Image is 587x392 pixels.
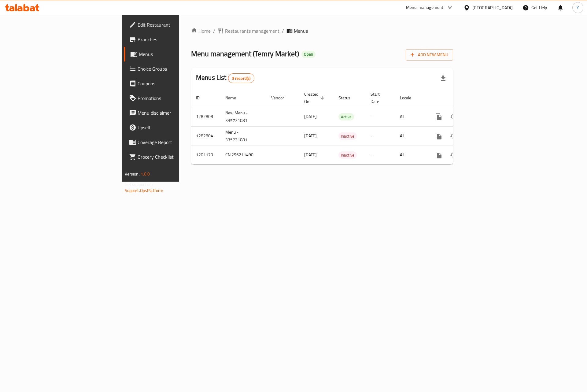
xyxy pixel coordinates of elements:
div: Inactive [338,151,357,159]
span: ID [196,94,208,102]
span: [DATE] [304,151,317,159]
span: [DATE] [304,113,317,120]
td: New Menu - 335721081 [220,107,266,126]
td: Menu - 335721081 [220,126,266,146]
div: Export file [436,71,451,86]
span: Open [301,52,316,57]
span: 3 record(s) [228,76,254,81]
td: All [395,126,426,146]
span: Get support on: [125,180,153,188]
span: Menu disclaimer [138,109,215,116]
span: Name [225,94,244,102]
td: - [366,126,395,146]
span: Active [338,113,354,120]
span: Promotions [138,94,215,102]
a: Menu disclaimer [124,105,220,120]
td: All [395,107,426,126]
div: Open [301,51,316,58]
button: Change Status [446,148,461,162]
a: Menus [124,47,220,61]
span: 1.0.0 [141,170,150,178]
span: Menus [294,27,308,35]
span: Y [577,4,579,11]
button: more [431,148,446,162]
span: Restaurants management [225,27,279,35]
span: Created On [304,91,326,105]
a: Support.OpsPlatform [125,187,164,194]
a: Edit Restaurant [124,17,220,32]
span: Coverage Report [138,139,215,146]
span: Menu management ( Temry Market ) [191,47,299,61]
a: Branches [124,32,220,47]
button: Change Status [446,129,461,143]
button: Change Status [446,109,461,124]
td: All [395,146,426,164]
button: Add New Menu [406,49,453,61]
span: Edit Restaurant [138,21,215,28]
span: Branches [138,36,215,43]
span: Menus [139,50,215,58]
span: Vendor [271,94,292,102]
a: Choice Groups [124,61,220,76]
span: Grocery Checklist [138,153,215,161]
a: Upsell [124,120,220,135]
a: Grocery Checklist [124,150,220,164]
div: [GEOGRAPHIC_DATA] [472,4,513,11]
div: Total records count [228,73,255,83]
span: Inactive [338,133,357,140]
span: Add New Menu [411,51,448,59]
a: Coupons [124,76,220,91]
li: / [282,27,284,35]
div: Active [338,113,354,120]
a: Restaurants management [218,27,279,35]
span: Choice Groups [138,65,215,72]
span: Start Date [371,91,388,105]
td: - [366,146,395,164]
h2: Menus List [196,73,254,83]
table: enhanced table [191,89,495,165]
div: Menu-management [406,4,444,11]
span: Version: [125,170,140,178]
span: Locale [400,94,419,102]
button: more [431,109,446,124]
nav: breadcrumb [191,27,453,35]
span: [DATE] [304,132,317,140]
a: Coverage Report [124,135,220,150]
span: Coupons [138,80,215,87]
a: Promotions [124,91,220,105]
button: more [431,129,446,143]
span: Status [338,94,358,102]
th: Actions [426,89,495,107]
span: Upsell [138,124,215,131]
span: Inactive [338,152,357,159]
td: CN.296211490 [220,146,266,164]
td: - [366,107,395,126]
